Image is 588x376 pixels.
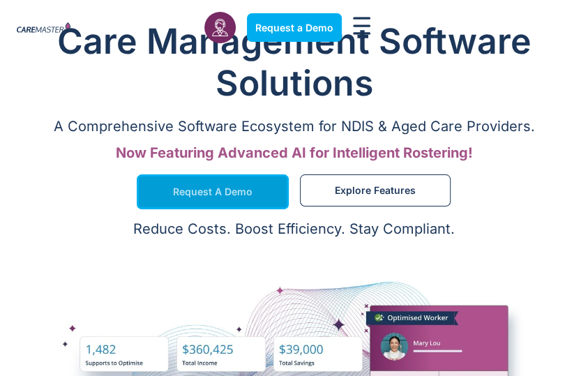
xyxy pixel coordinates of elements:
a: Request a Demo [137,174,289,209]
h1: Care Management Software Solutions [14,20,574,104]
p: Reduce Costs. Boost Efficiency. Stay Compliant. [8,220,580,237]
a: Request a Demo [247,13,342,42]
a: Explore Features [300,174,451,206]
img: CareMaster Logo [17,22,70,34]
span: Request a Demo [173,188,252,195]
p: A Comprehensive Software Ecosystem for NDIS & Aged Care Providers. [14,118,574,135]
span: Request a Demo [255,22,333,33]
div: Menu Toggle [353,17,370,38]
span: Now Featuring Advanced AI for Intelligent Rostering! [116,144,473,161]
span: Explore Features [335,187,416,194]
